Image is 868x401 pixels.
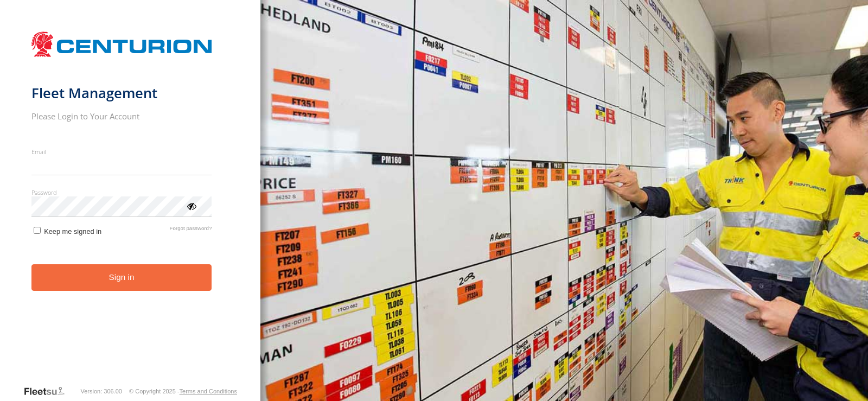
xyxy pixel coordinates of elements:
[31,26,229,385] form: main
[81,388,122,394] div: Version: 306.00
[44,227,101,235] span: Keep me signed in
[31,148,212,156] label: Email
[31,188,212,196] label: Password
[23,386,73,397] a: Visit our Website
[31,84,212,102] h1: Fleet Management
[186,200,196,211] div: ViewPassword
[170,225,212,235] a: Forgot password?
[31,264,212,291] button: Sign in
[31,111,212,122] h2: Please Login to Your Account
[31,30,212,58] img: Centurion Transport
[34,227,41,234] input: Keep me signed in
[129,388,237,394] div: © Copyright 2025 -
[180,388,237,394] a: Terms and Conditions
